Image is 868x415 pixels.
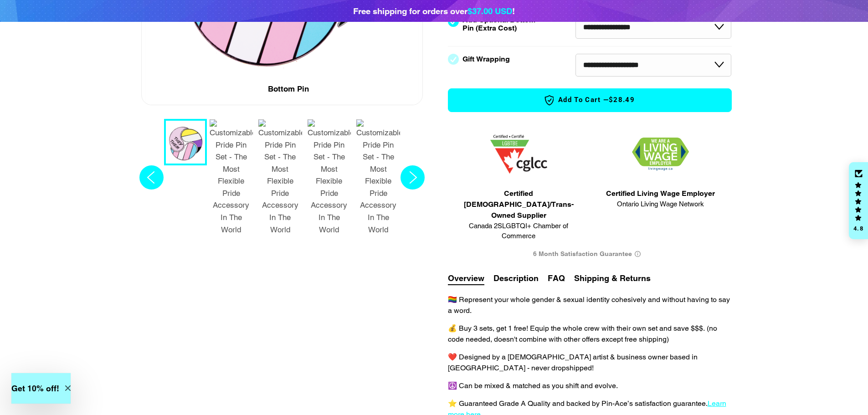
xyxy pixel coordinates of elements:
span: Canada 2SLGBTQI+ Chamber of Commerce [452,221,586,241]
p: ❤️ Designed by a [DEMOGRAPHIC_DATA] artist & business owner based in [GEOGRAPHIC_DATA] - never dr... [448,352,732,374]
div: Click to open Judge.me floating reviews tab [849,162,868,240]
button: 3 / 9 [256,119,305,240]
span: Certified [DEMOGRAPHIC_DATA]/Trans-Owned Supplier [452,188,586,221]
span: Add to Cart — [462,94,718,106]
div: 6 Month Satisfaction Guarantee [448,246,732,263]
button: Shipping & Returns [574,272,651,284]
button: Next slide [398,119,427,240]
img: Customizable Pride Pin Set - The Most Flexible Pride Accessory In The World [356,119,400,236]
button: Overview [448,272,484,285]
label: Gift Wrapping [462,55,510,63]
img: Customizable Pride Pin Set - The Most Flexible Pride Accessory In The World [210,119,253,236]
button: 5 / 9 [354,119,403,240]
button: 2 / 9 [207,119,256,240]
img: 1706832627.png [632,138,689,171]
label: Add Optional Bottom Pin (Extra Cost) [462,16,539,32]
span: Certified Living Wage Employer [606,188,715,199]
p: ☮️ Can be mixed & matched as you shift and evolve. [448,380,732,391]
button: 4 / 9 [305,119,354,240]
div: Free shipping for orders over ! [353,5,515,17]
button: Description [493,272,539,284]
button: 1 / 9 [164,119,207,165]
span: Ontario Living Wage Network [606,199,715,210]
img: Customizable Pride Pin Set - The Most Flexible Pride Accessory In The World [308,119,351,236]
p: 💰 Buy 3 sets, get 1 free! Equip the whole crew with their own set and save $$$. (no code needed, ... [448,323,732,345]
button: FAQ [548,272,565,284]
img: 1705457225.png [490,135,547,174]
img: Customizable Pride Pin Set - The Most Flexible Pride Accessory In The World [258,119,302,236]
button: Previous slide [137,119,166,240]
span: $37.00 USD [467,6,512,16]
span: $28.49 [609,95,635,105]
p: 🏳️‍🌈 Represent your whole gender & sexual identity cohesively and without having to say a word. [448,294,732,316]
div: Bottom Pin [268,83,309,95]
div: 4.8 [853,225,864,231]
button: Add to Cart —$28.49 [448,88,732,112]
